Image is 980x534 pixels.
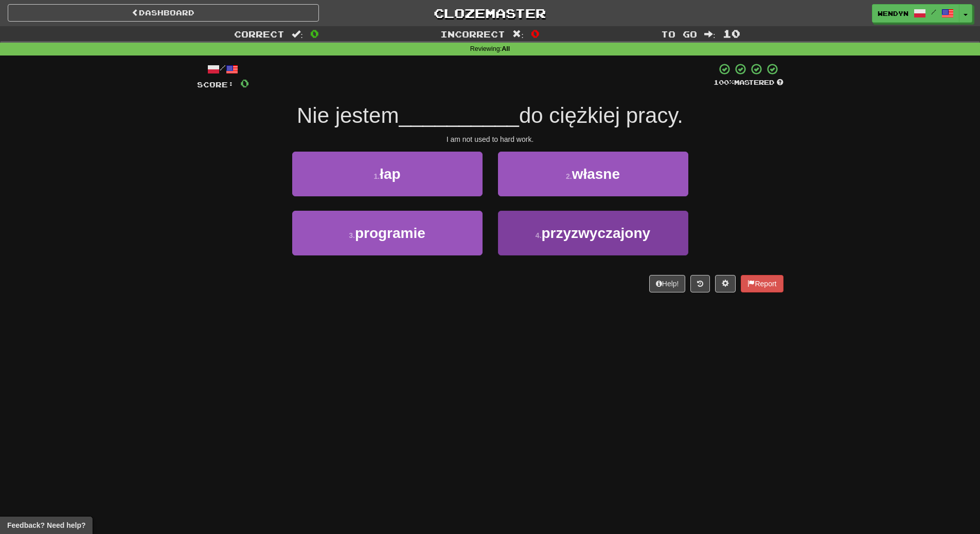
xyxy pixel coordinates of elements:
span: : [512,30,524,39]
span: 0 [310,27,319,40]
button: 1.łap [292,152,483,196]
small: 4 . [536,231,542,240]
span: Open feedback widget [7,520,85,530]
span: Score: [197,80,234,89]
span: __________ [399,103,519,127]
div: Mastered [714,78,783,87]
div: / [197,63,249,76]
span: Nie jestem [297,103,399,127]
span: To go [661,29,697,39]
span: : [704,30,716,39]
button: 2.własne [498,152,688,196]
span: : [292,30,303,39]
a: WendyN / [872,4,959,23]
span: 10 [723,27,740,40]
small: 3 . [349,231,355,240]
span: 0 [240,77,249,89]
span: WendyN [878,9,908,18]
button: 3.programie [292,211,483,255]
strong: All [502,45,510,52]
button: Round history (alt+y) [690,275,710,292]
small: 1 . [373,172,380,180]
small: 2 . [566,172,572,180]
span: programie [355,225,425,241]
span: łap [380,166,400,182]
button: Report [741,275,783,292]
span: 100 % [714,78,734,86]
a: Dashboard [8,4,319,22]
button: 4.przyzwyczajony [498,211,688,255]
a: Clozemaster [334,4,646,22]
span: / [931,8,936,15]
span: Correct [234,29,284,39]
span: 0 [531,27,540,40]
span: przyzwyczajony [542,225,651,241]
button: Help! [649,275,686,292]
span: Incorrect [440,29,505,39]
span: własne [572,166,620,182]
span: do ciężkiej pracy. [519,103,683,127]
div: I am not used to hard work. [197,134,783,144]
